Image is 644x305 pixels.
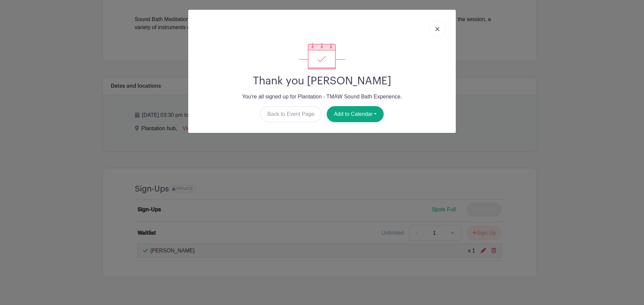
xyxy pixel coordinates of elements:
[327,106,384,122] button: Add to Calendar
[194,75,450,87] h2: Thank you [PERSON_NAME]
[435,27,439,31] img: close_button-5f87c8562297e5c2d7936805f587ecaba9071eb48480494691a3f1689db116b3.svg
[299,43,345,69] img: signup_complete-c468d5dda3e2740ee63a24cb0ba0d3ce5d8a4ecd24259e683200fb1569d990c8.svg
[260,106,322,122] a: Back to Event Page
[194,93,450,101] p: You're all signed up for Plantation - TMAW Sound Bath Experience.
